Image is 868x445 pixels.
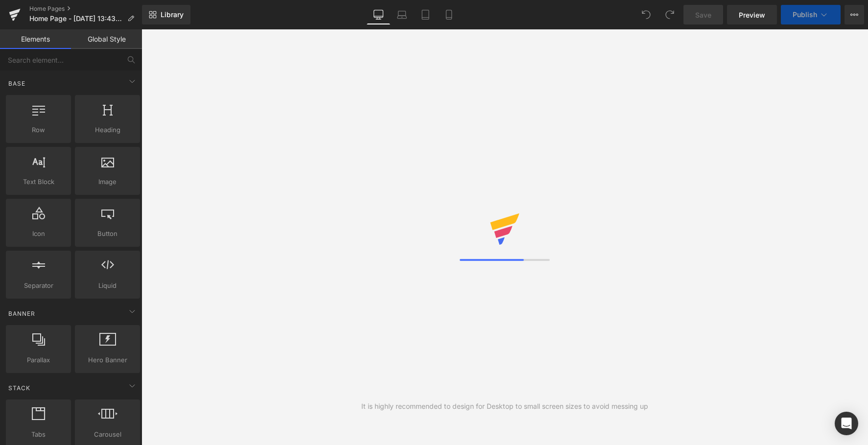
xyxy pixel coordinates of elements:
span: Stack [7,383,31,393]
span: Banner [7,309,36,318]
span: Hero Banner [78,355,137,365]
a: Preview [727,5,777,24]
span: Text Block [9,177,68,187]
div: Open Intercom Messenger [835,412,858,435]
span: Base [7,79,26,88]
span: Separator [9,281,68,291]
a: Global Style [71,29,142,49]
a: Home Pages [29,5,142,13]
a: Mobile [437,5,461,24]
span: Liquid [78,281,137,291]
span: Publish [793,11,817,19]
button: Undo [636,5,656,24]
button: Publish [781,5,841,24]
span: Image [78,177,137,187]
span: Preview [739,10,765,20]
span: Save [695,10,711,20]
span: Button [78,229,137,239]
a: Laptop [390,5,414,24]
span: Carousel [78,429,137,440]
div: It is highly recommended to design for Desktop to small screen sizes to avoid messing up [361,401,648,412]
a: Tablet [414,5,437,24]
span: Library [161,10,184,19]
span: Icon [9,229,68,239]
span: Tabs [9,429,68,440]
button: More [845,5,864,24]
a: New Library [142,5,190,24]
a: Desktop [367,5,390,24]
span: Parallax [9,355,68,365]
button: Redo [660,5,680,24]
span: Row [9,125,68,135]
span: Heading [78,125,137,135]
span: Home Page - [DATE] 13:43:17 [29,15,123,23]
